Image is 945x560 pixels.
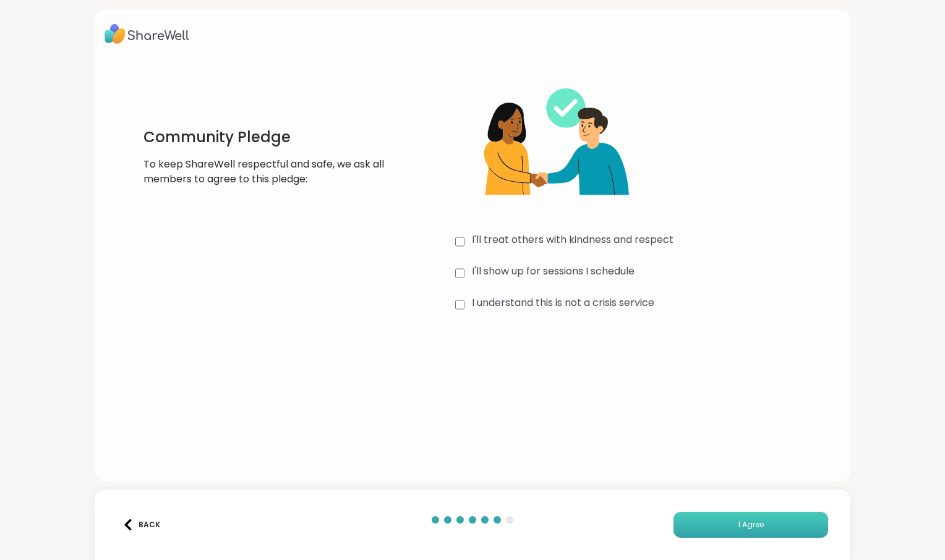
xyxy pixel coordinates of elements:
[143,157,391,187] p: To keep ShareWell respectful and safe, we ask all members to agree to this pledge:
[472,264,635,282] label: I'll show up for sessions I schedule
[472,232,673,251] label: I'll treat others with kindness and respect
[117,512,166,538] button: Back
[122,519,160,530] div: Back
[143,127,391,147] h1: Community Pledge
[105,20,189,48] img: ShareWell Logo
[472,295,654,314] label: I understand this is not a crisis service
[673,512,828,538] button: I Agree
[738,519,764,530] span: I Agree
